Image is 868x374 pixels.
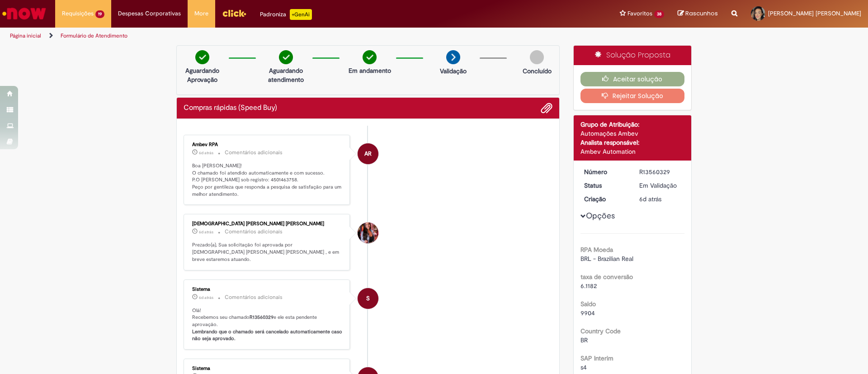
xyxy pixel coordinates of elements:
[290,9,312,20] p: +GenAi
[184,104,277,112] h2: Compras rápidas (Speed Buy) Histórico de tíquete
[580,336,588,344] span: BR
[523,66,552,76] p: Concluído
[195,50,209,64] img: check-circle-green.png
[580,120,685,129] div: Grupo de Atribuição:
[580,72,685,86] button: Aceitar solução
[180,66,224,84] p: Aguardando Aprovação
[580,246,613,254] b: RPA Moeda
[199,150,213,156] span: 6d atrás
[685,9,718,18] span: Rascunhos
[250,314,274,321] b: R13560329
[366,288,370,309] span: S
[580,363,587,371] span: s4
[62,9,94,18] span: Requisições
[440,66,467,76] p: Validação
[580,147,685,156] div: Ambev Automation
[577,181,633,190] dt: Status
[199,229,213,235] span: 6d atrás
[627,9,652,18] span: Favoritos
[264,66,308,84] p: Aguardando atendimento
[580,273,633,281] b: taxa de conversão
[199,295,213,300] time: 23/09/2025 16:39:54
[580,327,621,335] b: Country Code
[10,32,41,39] a: Página inicial
[225,149,283,156] small: Comentários adicionais
[580,129,685,138] div: Automações Ambev
[7,28,572,44] ul: Trilhas de página
[199,229,213,235] time: 23/09/2025 17:15:06
[363,50,377,64] img: check-circle-green.png
[192,162,343,198] p: Boa [PERSON_NAME]! O chamado foi atendido automaticamente e com sucesso. P.O [PERSON_NAME] sob re...
[580,354,613,362] b: SAP Interim
[639,194,681,204] div: 23/09/2025 16:39:42
[349,66,391,75] p: Em andamento
[364,143,372,165] span: AR
[1,5,47,23] img: ServiceNow
[580,255,633,263] span: BRL - Brazilian Real
[446,50,460,64] img: arrow-next.png
[192,142,343,147] div: Ambev RPA
[225,228,283,236] small: Comentários adicionais
[358,143,378,164] div: Ambev RPA
[279,50,293,64] img: check-circle-green.png
[639,181,681,190] div: Em Validação
[580,282,597,290] span: 6.1182
[225,294,283,301] small: Comentários adicionais
[199,295,213,300] span: 6d atrás
[574,46,692,65] div: Solução Proposta
[260,9,312,20] div: Padroniza
[580,300,596,308] b: Saldo
[61,32,127,39] a: Formulário de Atendimento
[194,9,208,18] span: More
[639,195,661,203] time: 23/09/2025 16:39:42
[118,9,181,18] span: Despesas Corporativas
[577,167,633,176] dt: Número
[639,195,661,203] span: 6d atrás
[199,150,213,156] time: 23/09/2025 17:33:58
[768,9,861,17] span: [PERSON_NAME] [PERSON_NAME]
[654,10,664,18] span: 38
[192,241,343,263] p: Prezado(a), Sua solicitação foi aprovada por [DEMOGRAPHIC_DATA] [PERSON_NAME] [PERSON_NAME] , e e...
[222,6,246,20] img: click_logo_yellow_360x200.png
[580,89,685,103] button: Rejeitar Solução
[577,194,633,204] dt: Criação
[192,366,343,371] div: Sistema
[358,223,378,243] div: Thais Cristina Caldeira Martins
[192,328,344,342] b: Lembrando que o chamado será cancelado automaticamente caso não seja aprovado.
[358,288,378,309] div: System
[192,221,343,227] div: [DEMOGRAPHIC_DATA] [PERSON_NAME] [PERSON_NAME]
[192,287,343,292] div: Sistema
[192,307,343,343] p: Olá! Recebemos seu chamado e ele esta pendente aprovação.
[580,309,595,317] span: 9904
[95,10,104,18] span: 19
[580,138,685,147] div: Analista responsável:
[541,102,552,114] button: Adicionar anexos
[678,9,718,18] a: Rascunhos
[530,50,544,64] img: img-circle-grey.png
[639,167,681,176] div: R13560329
